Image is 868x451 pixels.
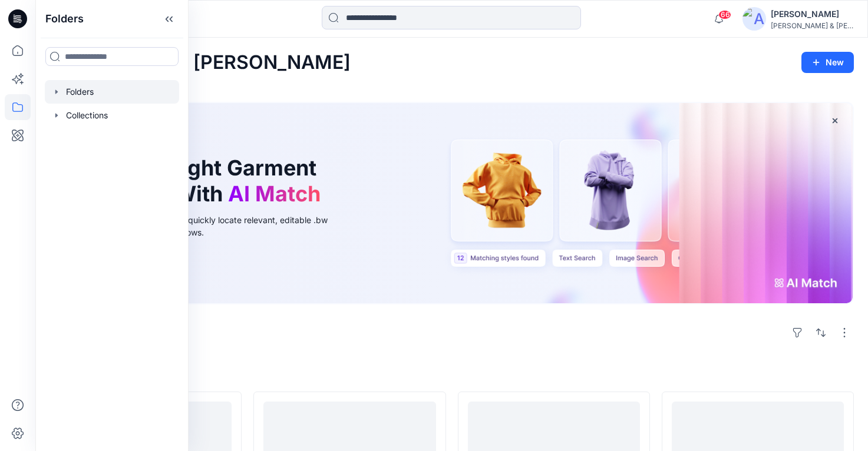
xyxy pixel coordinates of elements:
[79,155,326,206] h1: Find the Right Garment Instantly With
[742,7,766,31] img: avatar
[718,10,731,19] span: 66
[771,7,853,21] div: [PERSON_NAME]
[228,181,321,207] span: AI Match
[49,366,854,380] h4: Styles
[49,52,351,74] h2: Welcome back, [PERSON_NAME]
[79,214,344,238] div: Use text or image search to quickly locate relevant, editable .bw files for faster design workflows.
[771,21,853,30] div: [PERSON_NAME] & [PERSON_NAME]
[801,52,854,73] button: New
